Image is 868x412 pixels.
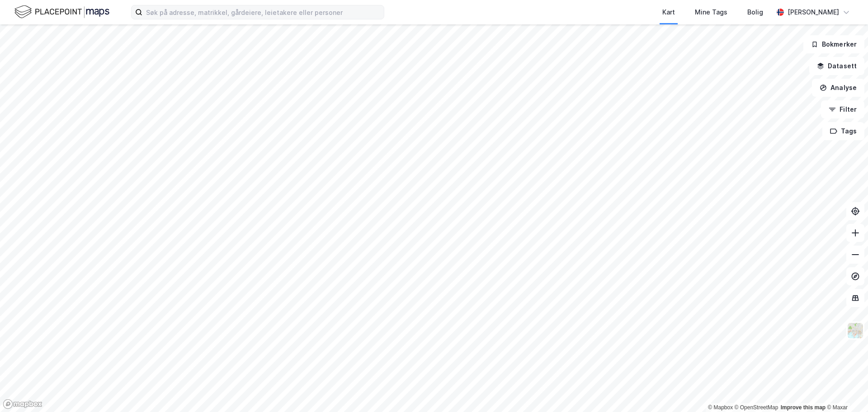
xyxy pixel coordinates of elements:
input: Søk på adresse, matrikkel, gårdeiere, leietakere eller personer [142,5,384,19]
div: Kart [662,7,675,18]
img: logo.f888ab2527a4732fd821a326f86c7f29.svg [14,4,109,20]
div: Bolig [747,7,763,18]
div: Kontrollprogram for chat [823,369,868,412]
iframe: Chat Widget [823,369,868,412]
div: Mine Tags [695,7,727,18]
div: [PERSON_NAME] [788,7,839,18]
